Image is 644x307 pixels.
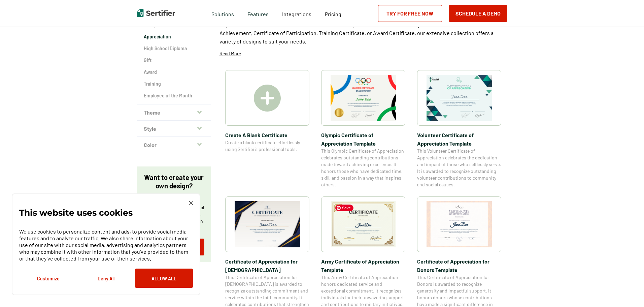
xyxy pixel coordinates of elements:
[19,209,133,216] p: This website uses cookies
[427,201,492,247] img: Certificate of Appreciation for Donors​ Template
[144,81,204,87] a: Training
[137,121,211,137] button: Style
[144,173,204,190] p: Want to create your own design?
[211,9,234,18] span: Solutions
[225,139,309,153] span: Create a blank certificate effortlessly using Sertifier’s professional tools.
[282,9,311,18] a: Integrations
[417,70,501,188] a: Volunteer Certificate of Appreciation TemplateVolunteer Certificate of Appreciation TemplateThis ...
[335,205,353,211] span: Save
[254,85,281,112] img: Create A Blank Certificate
[417,131,501,148] span: Volunteer Certificate of Appreciation Template
[282,11,311,17] span: Integrations
[144,92,204,99] a: Employee of the Month
[235,201,300,247] img: Certificate of Appreciation for Church​
[247,9,269,18] span: Features
[321,148,405,188] span: This Olympic Certificate of Appreciation celebrates outstanding contributions made toward achievi...
[219,50,241,57] p: Read More
[137,9,175,17] img: Sertifier | Digital Credentialing Platform
[321,70,405,188] a: Olympic Certificate of Appreciation​ TemplateOlympic Certificate of Appreciation​ TemplateThis Ol...
[325,9,341,18] a: Pricing
[417,148,501,188] span: This Volunteer Certificate of Appreciation celebrates the dedication and impact of those who self...
[19,228,193,262] p: We use cookies to personalize content and ads, to provide social media features and to analyze ou...
[144,33,204,40] a: Appreciation
[331,75,396,121] img: Olympic Certificate of Appreciation​ Template
[137,137,211,153] button: Color
[449,5,507,22] button: Schedule a Demo
[225,131,309,139] span: Create A Blank Certificate
[135,269,193,288] button: Allow All
[321,257,405,274] span: Army Certificate of Appreciation​ Template
[144,69,204,75] a: Award
[331,201,396,247] img: Army Certificate of Appreciation​ Template
[417,257,501,274] span: Certificate of Appreciation for Donors​ Template
[610,275,644,307] iframe: Chat Widget
[321,131,405,148] span: Olympic Certificate of Appreciation​ Template
[219,20,507,45] p: Explore a wide selection of customizable certificate templates at Sertifier. Whether you need a C...
[144,57,204,64] a: Gift
[225,257,309,274] span: Certificate of Appreciation for [DEMOGRAPHIC_DATA]​
[189,201,193,205] img: Cookie Popup Close
[427,75,492,121] img: Volunteer Certificate of Appreciation Template
[378,5,442,22] a: Try for Free Now
[325,11,341,17] span: Pricing
[144,45,204,52] a: High School Diploma
[77,269,135,288] button: Deny All
[19,269,77,288] button: Customize
[137,104,211,121] button: Theme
